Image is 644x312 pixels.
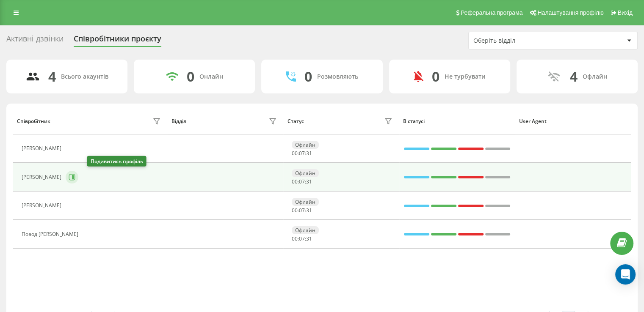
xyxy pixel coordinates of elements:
[187,68,194,85] div: 0
[292,198,319,206] div: Офлайн
[61,73,108,80] div: Всього акаунтів
[445,73,486,80] div: Не турбувати
[432,68,439,85] div: 0
[306,207,312,214] span: 31
[292,208,312,213] div: : :
[22,174,64,180] div: [PERSON_NAME]
[306,150,312,157] span: 31
[292,235,298,242] span: 00
[6,34,64,47] div: Активні дзвінки
[171,118,186,124] div: Відділ
[292,151,312,156] div: : :
[306,178,312,185] span: 31
[22,203,64,208] div: [PERSON_NAME]
[461,9,523,16] span: Реферальна програма
[292,226,319,234] div: Офлайн
[317,73,358,80] div: Розмовляють
[292,236,312,242] div: : :
[519,118,627,124] div: User Agent
[615,264,636,285] div: Open Intercom Messenger
[569,68,577,85] div: 4
[582,73,607,80] div: Офлайн
[22,145,64,151] div: [PERSON_NAME]
[299,178,305,185] span: 07
[299,150,305,157] span: 07
[48,68,56,85] div: 4
[292,169,319,177] div: Офлайн
[287,118,304,124] div: Статус
[292,178,298,185] span: 00
[618,9,633,16] span: Вихід
[292,150,298,157] span: 00
[299,235,305,242] span: 07
[299,207,305,214] span: 07
[292,141,319,149] div: Офлайн
[304,68,312,85] div: 0
[74,34,161,47] div: Співробітники проєкту
[87,156,146,167] div: Подивитись профіль
[17,118,50,124] div: Співробітник
[473,37,575,44] div: Оберіть відділ
[22,231,80,237] div: Повод [PERSON_NAME]
[292,207,298,214] span: 00
[403,118,511,124] div: В статусі
[306,235,312,242] span: 31
[292,179,312,185] div: : :
[537,9,603,16] span: Налаштування профілю
[199,73,223,80] div: Онлайн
